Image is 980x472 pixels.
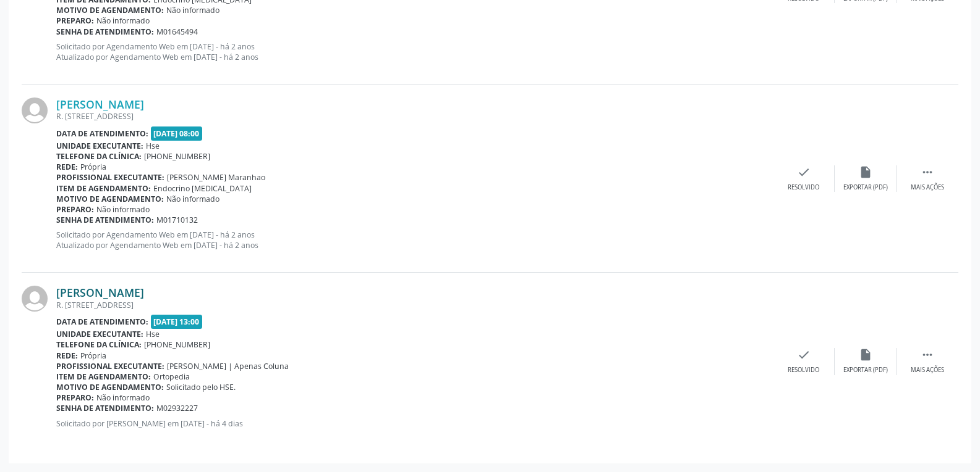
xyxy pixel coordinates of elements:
[843,366,888,375] div: Exportar (PDF)
[56,194,164,204] b: Motivo de agendamento:
[167,361,289,371] span: [PERSON_NAME] | Apenas Coluna
[56,339,142,350] b: Telefone da clínica:
[153,371,190,382] span: Ortopedia
[166,382,236,392] span: Solicitado pelo HSE.
[80,162,106,172] span: Própria
[56,41,773,62] p: Solicitado por Agendamento Web em [DATE] - há 2 anos Atualizado por Agendamento Web em [DATE] - h...
[146,141,160,151] span: Hse
[56,141,143,151] b: Unidade executante:
[788,183,819,192] div: Resolvido
[96,204,150,215] span: Não informado
[56,350,78,361] b: Rede:
[22,97,48,123] img: img
[156,215,198,225] span: M01710132
[56,5,164,15] b: Motivo de agendamento:
[56,111,773,122] div: R. [STREET_ADDRESS]
[56,97,144,111] a: [PERSON_NAME]
[56,329,143,339] b: Unidade executante:
[156,403,198,413] span: M02932227
[167,172,265,183] span: [PERSON_NAME] Maranhao
[56,230,773,250] p: Solicitado por Agendamento Web em [DATE] - há 2 anos Atualizado por Agendamento Web em [DATE] - h...
[56,183,151,194] b: Item de agendamento:
[56,215,154,225] b: Senha de atendimento:
[797,165,811,179] i: check
[56,418,773,429] p: Solicitado por [PERSON_NAME] em [DATE] - há 4 dias
[56,361,164,371] b: Profissional executante:
[911,183,944,192] div: Mais ações
[56,128,148,139] b: Data de atendimento:
[843,183,888,192] div: Exportar (PDF)
[153,183,252,194] span: Endocrino [MEDICAL_DATA]
[56,286,144,299] a: [PERSON_NAME]
[56,317,148,327] b: Data de atendimento:
[56,382,164,392] b: Motivo de agendamento:
[921,165,934,179] i: 
[156,27,198,37] span: M01645494
[96,15,150,26] span: Não informado
[144,151,210,162] span: [PHONE_NUMBER]
[166,5,219,15] span: Não informado
[788,366,819,375] div: Resolvido
[921,348,934,362] i: 
[56,151,142,162] b: Telefone da clínica:
[56,300,773,310] div: R. [STREET_ADDRESS]
[80,350,106,361] span: Própria
[22,286,48,312] img: img
[151,315,203,329] span: [DATE] 13:00
[56,15,94,26] b: Preparo:
[56,371,151,382] b: Item de agendamento:
[56,162,78,172] b: Rede:
[151,126,203,141] span: [DATE] 08:00
[56,27,154,37] b: Senha de atendimento:
[166,194,219,204] span: Não informado
[56,172,164,183] b: Profissional executante:
[56,204,94,215] b: Preparo:
[144,339,210,350] span: [PHONE_NUMBER]
[56,403,154,413] b: Senha de atendimento:
[797,348,811,362] i: check
[146,329,160,339] span: Hse
[56,392,94,403] b: Preparo:
[859,165,872,179] i: insert_drive_file
[859,348,872,362] i: insert_drive_file
[911,366,944,375] div: Mais ações
[96,392,150,403] span: Não informado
